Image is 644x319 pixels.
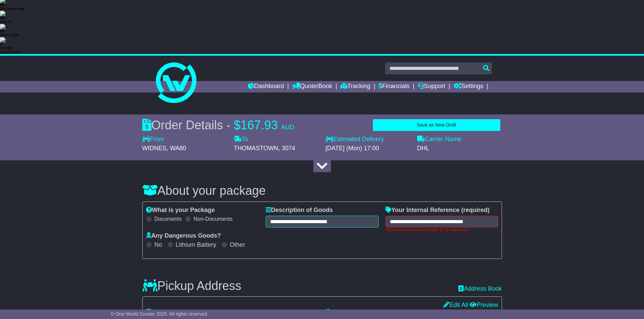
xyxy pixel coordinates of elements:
[142,145,167,152] span: WIDNES
[234,118,241,132] span: $
[266,207,333,214] label: Description of Goods
[418,81,445,92] a: Support
[373,119,500,131] button: Save as New Draft
[454,81,483,92] a: Settings
[417,145,502,152] div: DHL
[248,81,284,92] a: Dashboard
[142,136,164,143] label: From
[142,279,241,293] h3: Pickup Address
[142,184,502,197] h3: About your package
[146,207,215,214] label: What is your Package
[458,285,502,293] a: Address Book
[142,118,294,132] div: Order Details -
[292,81,332,92] a: Quote/Book
[470,301,498,308] a: Preview
[146,232,221,240] label: Any Dangerous Goods?
[326,309,372,316] label: Contact Name
[417,136,461,143] label: Carrier Name
[278,145,295,152] span: , 3074
[443,301,468,308] a: Edit All
[385,228,498,232] div: Maximum customer ref length is 35 characters
[167,145,186,152] span: , WA80
[176,241,216,249] label: Lithium Battery
[153,309,206,316] span: ARO Scientific Ltd
[154,241,162,249] label: No
[241,118,278,132] span: 167.93
[340,81,370,92] a: Tracking
[281,124,294,131] span: AUD
[230,241,245,249] label: Other
[385,207,490,214] label: Your Internal Reference (required)
[234,136,248,143] label: To
[193,216,233,222] label: Non-Documents
[326,136,410,143] label: Estimated Delivery
[111,311,209,317] span: © One World Courier 2025. All rights reserved.
[154,216,182,222] label: Documents
[379,81,409,92] a: Financials
[234,145,279,152] span: THOMASTOWN
[326,145,410,152] div: [DATE] (Mon) 17:00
